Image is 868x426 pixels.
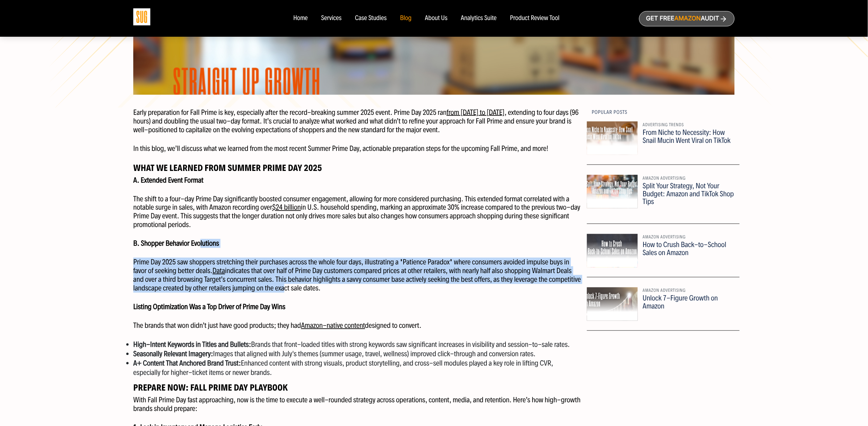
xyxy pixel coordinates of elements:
p: The brands that won didn’t just have good products; they had designed to convert. [133,322,582,330]
a: Amazon-native content [301,321,365,330]
a: Data [212,266,225,275]
p: In this blog, we’ll discuss what we learned from the most recent Summer Prime Day, actionable pre... [133,144,582,153]
strong: A+ Content That Anchored Brand Trust: [133,359,241,368]
div: Amazon Advertising [643,175,735,182]
li: Brands that front-loaded titles with strong keywords saw significant increases in visibility and ... [133,340,582,350]
p: Prime Day 2025 saw shoppers stretching their purchases across the whole four days, illustrating a... [133,258,582,293]
strong: Prepare Now: Fall Prime Day Playbook [133,382,288,393]
div: Amazon Advertising [643,287,735,294]
a: Get freeAmazonAudit [639,11,735,26]
li: Enhanced content with strong visuals, product storytelling, and cross-sell modules played a key r... [133,359,582,378]
a: Product Review Tool [510,15,560,22]
img: Sug [133,8,150,25]
p: The shift to a four-day Prime Day significantly boosted consumer engagement, allowing for more co... [133,195,582,229]
div: Amazon Advertising [643,234,735,241]
div: Unlock 7-Figure Growth on Amazon [643,294,735,310]
a: Amazon Advertising Split Your Strategy, Not Your Budget: Amazon and TikTok Shop Tips [587,175,740,224]
p: With Fall Prime Day fast approaching, now is the time to execute a well-rounded strategy across o... [133,396,582,413]
strong: Seasonally Relevant Imagery: [133,350,213,359]
strong: High-Intent Keywords in Titles and Bullets: [133,340,251,349]
span: Amazon [675,15,701,22]
a: Services [321,15,341,22]
p: Early preparation for Fall Prime is key, especially after the record-breaking summer 2025 event. ... [133,108,582,134]
strong: B. Shopper Behavior Evolutions [133,239,219,248]
strong: What We Learned from Summer Prime Day 2025 [133,162,322,173]
a: About Us [425,15,448,22]
a: Amazon Advertising Unlock 7-Figure Growth on Amazon [587,287,740,331]
a: Home [293,15,308,22]
a: $24 billion [272,203,301,212]
a: Case Studies [355,15,387,22]
div: Advertising trends [643,122,735,129]
a: Blog [400,15,412,22]
a: Amazon Advertising How to Crush Back-to-School Sales on Amazon [587,234,740,277]
div: Split Your Strategy, Not Your Budget: Amazon and TikTok Shop Tips [643,182,735,206]
div: From Niche to Necessity: How Snail Mucin Went Viral on TikTok [643,129,735,145]
strong: A. Extended Event Format [133,176,203,185]
div: Popular Posts [592,108,735,116]
strong: Listing Optimization Was a Top Driver of Prime Day Wins [133,302,285,311]
a: Analytics Suite [461,15,497,22]
li: Images that aligned with July's themes (summer usage, travel, wellness) improved click-through an... [133,350,582,359]
a: from [DATE] to [DATE] [447,108,505,117]
div: How to Crush Back-to-School Sales on Amazon [643,241,735,257]
a: Advertising trends From Niche to Necessity: How Snail Mucin Went Viral on TikTok [587,122,740,165]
